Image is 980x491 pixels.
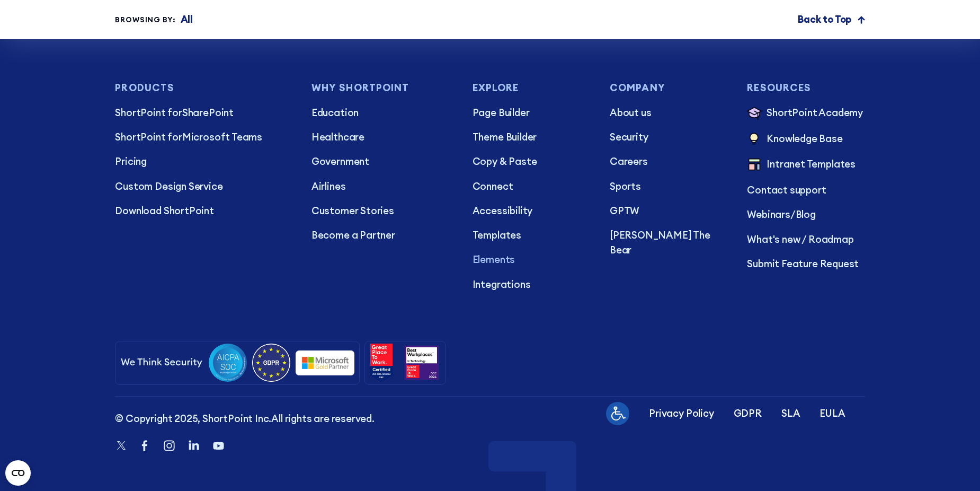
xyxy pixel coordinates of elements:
p: / [747,207,865,222]
a: Knowledge Base [747,131,865,147]
a: Careers [610,154,727,169]
a: EULA [819,406,845,421]
button: Open CMP widget [5,460,31,486]
a: Privacy Policy [649,406,714,421]
a: About us [610,106,727,120]
a: Linkedin [186,439,201,454]
a: Pricing [115,154,291,169]
a: Webinars [747,208,790,221]
a: Airlines [311,179,453,194]
p: SharePoint [115,106,291,120]
iframe: Chat Widget [927,440,980,491]
a: GDPR [734,406,762,421]
p: All [181,12,193,27]
a: Templates [473,228,590,243]
p: Microsoft Teams [115,130,291,145]
p: ShortPoint Academy [767,106,863,121]
h3: Company [610,82,727,93]
a: Instagram [162,439,177,454]
a: Become a Partner [311,228,453,243]
p: Knowledge Base [767,131,842,147]
p: Intranet Templates [767,157,856,173]
p: All rights are reserved. [115,411,374,426]
a: Accessibility [473,204,590,218]
a: Connect [473,179,590,194]
a: [PERSON_NAME] The Bear [610,228,727,258]
h3: Explore [473,82,590,93]
a: What's new / Roadmap [747,232,865,247]
a: Sports [610,179,727,194]
span: © Copyright 2025, ShortPoint Inc. [115,412,271,425]
a: ShortPoint forSharePoint [115,106,291,120]
a: ShortPoint Academy [747,106,865,121]
h3: Why Shortpoint [311,82,453,93]
h3: Products [115,82,291,93]
a: Education [311,106,453,120]
a: Copy & Paste [473,154,590,169]
a: Elements [473,252,590,267]
a: Back to Top [798,12,865,27]
a: Youtube [211,439,226,454]
a: Page Builder [473,106,590,120]
a: Security [610,130,727,145]
a: Contact support [747,183,865,198]
a: Submit Feature Request [747,257,865,271]
h3: Resources [747,82,865,93]
a: SLA [781,406,800,421]
a: GPTW [610,204,727,218]
a: Government [311,154,453,169]
a: Download ShortPoint [115,204,291,218]
a: Integrations [473,277,590,292]
span: ShortPoint for [115,106,182,119]
a: Twitter [115,439,128,453]
p: Back to Top [798,12,851,27]
div: Browsing by: [115,14,175,25]
a: Customer Stories [311,204,453,218]
a: Intranet Templates [747,157,865,173]
a: Healthcare [311,130,453,145]
a: Custom Design Service [115,179,291,194]
a: ShortPoint forMicrosoft Teams [115,130,291,145]
a: Blog [796,208,816,221]
span: ShortPoint for [115,130,182,143]
a: Theme Builder [473,130,590,145]
a: Facebook [138,439,153,454]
